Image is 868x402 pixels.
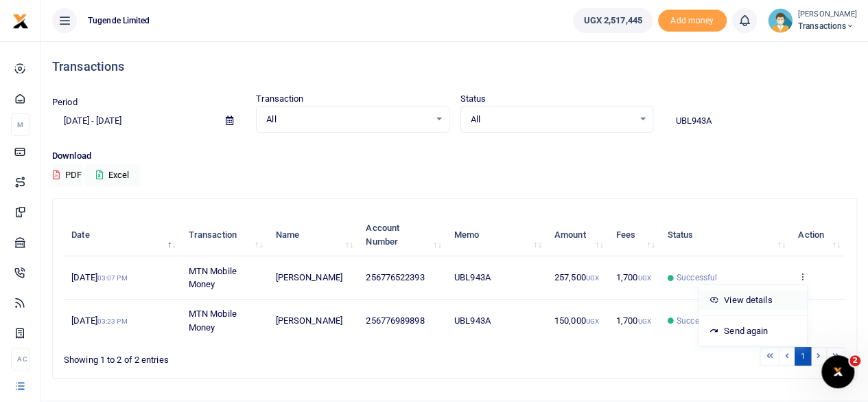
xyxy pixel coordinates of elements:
[658,10,727,32] span: Add money
[658,14,727,25] a: Add money
[798,20,857,32] span: Transactions
[11,348,30,370] li: Ac
[471,113,633,126] span: All
[454,272,491,282] span: UBL943A
[637,317,650,325] small: UGX
[52,149,857,164] p: Download
[699,291,807,310] a: View details
[52,164,82,187] button: PDF
[586,274,599,282] small: UGX
[821,355,854,388] iframe: Intercom live chat
[84,164,141,187] button: Excel
[71,272,127,282] span: [DATE]
[460,92,486,106] label: Status
[71,315,127,326] span: [DATE]
[189,266,237,290] span: MTN Mobile Money
[664,109,857,133] input: Search
[366,272,424,282] span: 256776522393
[660,214,790,256] th: Status: activate to sort column ascending
[447,214,547,256] th: Memo: activate to sort column ascending
[637,274,650,282] small: UGX
[82,14,156,27] span: Tugende Limited
[189,309,237,333] span: MTN Mobile Money
[52,59,857,74] h4: Transactions
[798,9,857,21] small: [PERSON_NAME]
[11,113,30,136] li: M
[677,315,717,327] span: Successful
[699,322,807,341] a: Send again
[12,15,29,25] a: logo-small logo-large logo-large
[276,272,342,282] span: [PERSON_NAME]
[256,92,303,106] label: Transaction
[366,315,424,326] span: 256776989898
[790,214,845,256] th: Action: activate to sort column ascending
[677,271,717,284] span: Successful
[586,317,599,325] small: UGX
[52,96,78,109] label: Period
[583,14,642,27] span: UGX 2,517,445
[52,109,215,133] input: select period
[554,315,599,326] span: 150,000
[358,214,447,256] th: Account Number: activate to sort column ascending
[658,10,727,32] li: Toup your wallet
[268,214,358,256] th: Name: activate to sort column ascending
[97,317,128,325] small: 03:23 PM
[64,346,384,367] div: Showing 1 to 2 of 2 entries
[554,272,599,282] span: 257,500
[768,8,857,33] a: profile-user [PERSON_NAME] Transactions
[567,8,657,33] li: Wallet ballance
[276,315,342,326] span: [PERSON_NAME]
[12,13,29,30] img: logo-small
[849,355,860,366] span: 2
[454,315,491,326] span: UBL943A
[616,315,651,326] span: 1,700
[573,8,652,33] a: UGX 2,517,445
[64,214,181,256] th: Date: activate to sort column descending
[181,214,268,256] th: Transaction: activate to sort column ascending
[795,347,811,366] a: 1
[266,113,429,126] span: All
[768,8,793,33] img: profile-user
[547,214,609,256] th: Amount: activate to sort column ascending
[616,272,651,282] span: 1,700
[97,274,128,282] small: 03:07 PM
[609,214,660,256] th: Fees: activate to sort column ascending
